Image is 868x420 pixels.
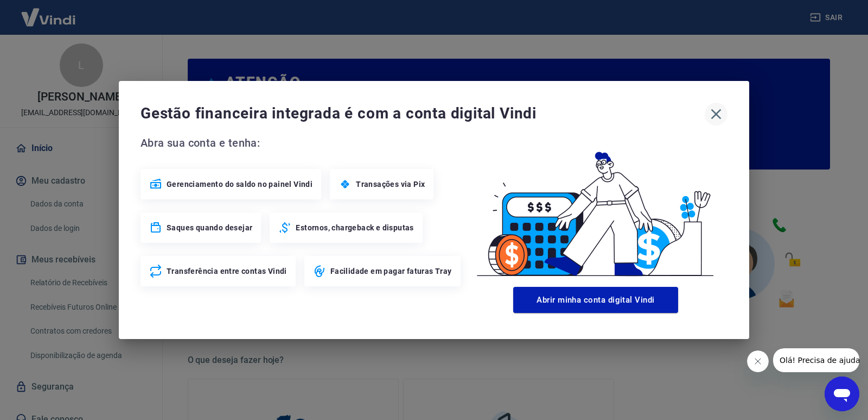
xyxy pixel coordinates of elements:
[141,134,464,152] span: Abra sua conta e tenha:
[167,266,287,277] span: Transferência entre contas Vindi
[747,350,769,372] iframe: Fechar mensagem
[330,266,452,277] span: Facilidade em pagar faturas Tray
[167,222,252,233] span: Saques quando desejar
[773,348,859,372] iframe: Mensagem da empresa
[7,8,91,16] span: Olá! Precisa de ajuda?
[825,377,859,411] iframe: Botão para abrir a janela de mensagens
[356,179,425,190] span: Transações via Pix
[141,103,705,124] span: Gestão financeira integrada é com a conta digital Vindi
[513,287,678,313] button: Abrir minha conta digital Vindi
[167,179,312,190] span: Gerenciamento do saldo no painel Vindi
[464,134,727,283] img: Good Billing
[296,222,413,233] span: Estornos, chargeback e disputas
